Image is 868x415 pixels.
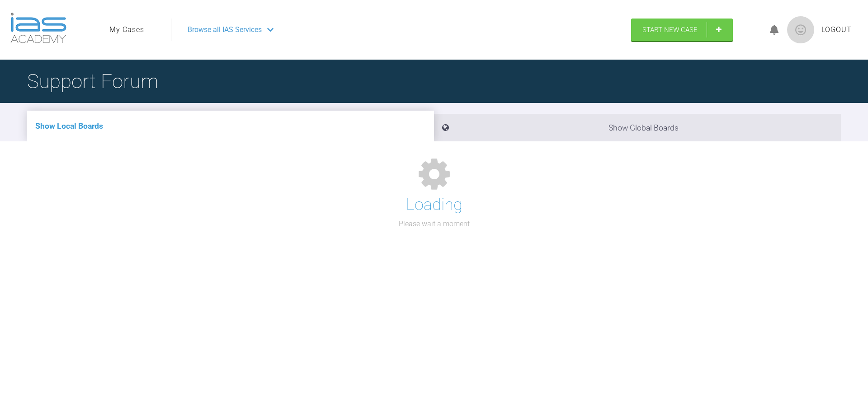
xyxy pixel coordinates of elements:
h1: Support Forum [27,65,158,97]
a: My Cases [109,24,144,36]
img: logo-light.3e3ef733.png [10,13,66,43]
li: Show Local Boards [27,111,434,141]
p: Please wait a moment [399,218,470,230]
span: Browse all IAS Services [188,24,262,36]
a: Logout [821,24,852,36]
span: Start New Case [642,26,698,34]
a: Start New Case [631,19,733,41]
li: Show Global Boards [434,114,841,141]
img: profile.png [787,16,814,43]
h1: Loading [406,192,462,218]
